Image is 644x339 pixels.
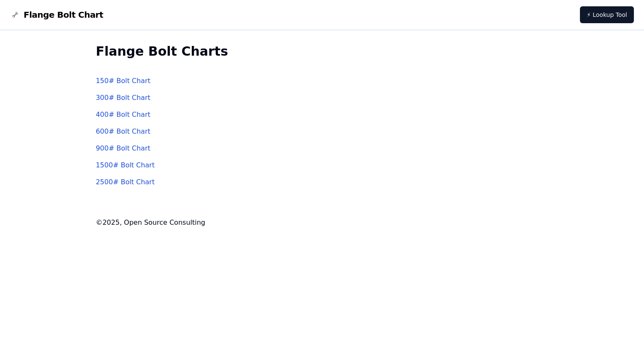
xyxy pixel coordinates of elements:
[96,144,150,152] a: 900# Bolt Chart
[10,10,20,20] img: Flange Bolt Chart Logo
[96,44,548,59] h2: Flange Bolt Charts
[24,9,103,21] span: Flange Bolt Chart
[580,6,634,23] a: ⚡ Lookup Tool
[96,161,155,169] a: 1500# Bolt Chart
[96,94,150,102] a: 300# Bolt Chart
[96,77,150,85] a: 150# Bolt Chart
[96,178,155,186] a: 2500# Bolt Chart
[10,9,103,21] a: Flange Bolt Chart LogoFlange Bolt Chart
[96,127,150,135] a: 600# Bolt Chart
[96,218,548,228] footer: © 2025 , Open Source Consulting
[96,110,150,118] a: 400# Bolt Chart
